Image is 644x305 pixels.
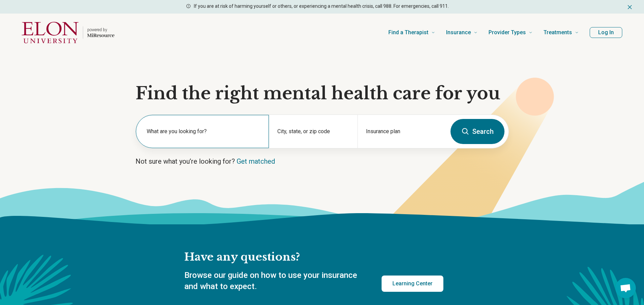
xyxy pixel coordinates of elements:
[544,28,572,37] span: Treatments
[544,19,579,46] a: Treatments
[590,27,622,38] button: Log In
[237,157,275,165] a: Get matched
[184,250,443,264] h2: Have any questions?
[388,19,435,46] a: Find a Therapist
[194,3,449,10] p: If you are at risk of harming yourself or others, or experiencing a mental health crisis, call 98...
[135,157,509,166] p: Not sure what you’re looking for?
[615,278,636,298] div: Open chat
[450,119,504,144] button: Search
[489,19,533,46] a: Provider Types
[388,28,428,37] span: Find a Therapist
[446,28,471,37] span: Insurance
[135,83,509,104] h1: Find the right mental health care for you
[147,127,261,136] label: What are you looking for?
[87,27,114,33] p: powered by
[446,19,478,46] a: Insurance
[382,276,443,292] a: Learning Center
[489,28,526,37] span: Provider Types
[626,3,633,11] button: Dismiss
[22,22,114,43] a: Home page
[184,270,365,292] p: Browse our guide on how to use your insurance and what to expect.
